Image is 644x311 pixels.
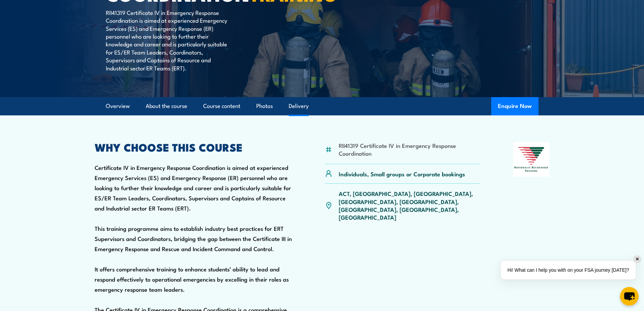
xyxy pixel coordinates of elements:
p: Individuals, Small groups or Corporate bookings [339,170,465,178]
a: Delivery [289,97,309,115]
img: Nationally Recognised Training logo. [513,142,550,177]
p: RII41319 Certificate IV in Emergency Response Coordination is aimed at experienced Emergency Serv... [106,8,229,72]
button: Enquire Now [491,97,539,115]
p: ACT, [GEOGRAPHIC_DATA], [GEOGRAPHIC_DATA], [GEOGRAPHIC_DATA], [GEOGRAPHIC_DATA], [GEOGRAPHIC_DATA... [339,190,480,221]
li: RII41319 Certificate IV in Emergency Response Coordination [339,141,480,157]
button: chat-button [620,287,639,306]
div: ✕ [634,256,641,263]
a: Photos [256,97,273,115]
h2: WHY CHOOSE THIS COURSE [95,142,292,152]
a: Course content [203,97,240,115]
a: About the course [146,97,187,115]
div: Hi! What can I help you with on your FSA journey [DATE]? [501,261,636,280]
a: Overview [106,97,130,115]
